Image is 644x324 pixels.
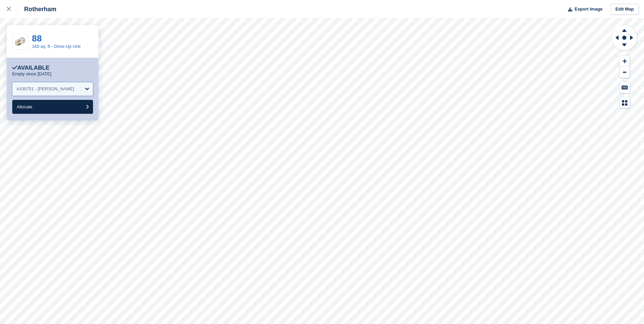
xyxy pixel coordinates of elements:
button: Allocate [12,100,93,114]
div: #100751 - [PERSON_NAME] [17,86,74,92]
span: Export Image [574,6,602,13]
span: Allocate [17,104,32,109]
button: Keyboard Shortcuts [620,82,630,93]
div: Available [12,65,50,71]
a: 88 [32,33,42,43]
button: Zoom Out [620,67,630,78]
button: Export Image [564,4,603,15]
p: Empty since [DATE] [12,71,51,77]
a: 160 sq. ft - Drive-Up Unit [32,44,80,49]
div: Rotherham [18,5,56,13]
button: Map Legend [620,97,630,108]
img: SCA-160sqft.jpg [13,36,28,47]
a: Edit Map [611,4,639,15]
button: Zoom In [620,56,630,67]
